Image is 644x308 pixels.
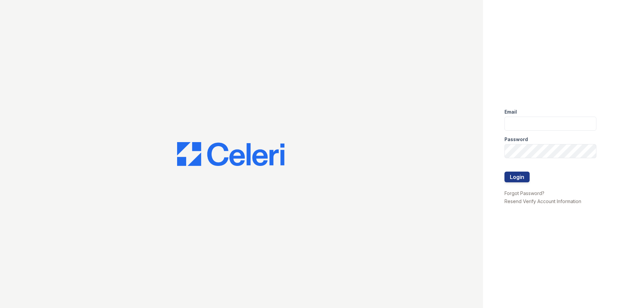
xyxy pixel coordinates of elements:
[504,190,544,196] a: Forgot Password?
[504,109,517,115] label: Email
[504,198,581,204] a: Resend Verify Account Information
[177,142,284,166] img: CE_Logo_Blue-a8612792a0a2168367f1c8372b55b34899dd931a85d93a1a3d3e32e68fde9ad4.png
[504,136,528,143] label: Password
[504,172,530,182] button: Login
